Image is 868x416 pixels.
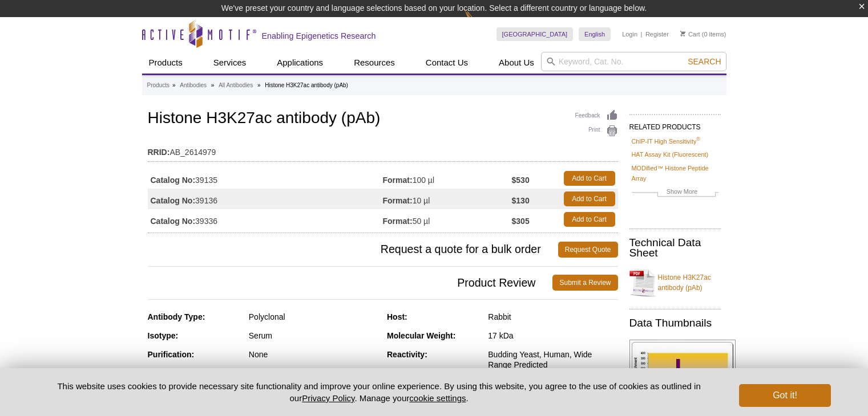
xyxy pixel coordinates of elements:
[148,350,195,359] strong: Purification:
[142,52,189,74] a: Products
[739,384,830,407] button: Got it!
[696,136,700,142] sup: ®
[383,168,512,189] td: 100 µl
[387,312,407,321] strong: Host:
[249,312,378,322] div: Polyclonal
[680,31,685,36] img: Your Cart
[148,109,618,129] h1: Histone H3K27ac antibody (pAb)
[219,80,253,91] a: All Antibodies
[622,30,637,38] a: Login
[632,186,718,199] a: Show More
[147,80,169,91] a: Products
[629,340,736,412] img: Histone H3K27ac antibody (pAb) tested by ChIP.
[680,27,726,41] li: (0 items)
[632,136,700,146] a: ChIP-IT High Sensitivity®
[409,393,466,403] button: cookie settings
[684,56,724,67] button: Search
[645,30,669,38] a: Register
[148,140,618,158] td: AB_2614979
[629,318,721,328] h2: Data Thumbnails
[151,216,196,226] strong: Catalog No:
[629,114,721,134] h2: RELATED PRODUCTS
[488,331,617,341] div: 17 kDa
[265,82,348,88] li: Histone H3K27ac antibody (pAb)
[512,175,530,185] strong: $530
[564,212,615,227] a: Add to Cart
[148,312,205,321] strong: Antibody Type:
[496,27,574,41] a: [GEOGRAPHIC_DATA]
[552,275,617,291] a: Submit a Review
[564,171,615,186] a: Add to Cart
[383,175,413,185] strong: Format:
[270,52,330,74] a: Applications
[148,147,170,157] strong: RRID:
[383,209,512,230] td: 50 µl
[148,189,383,209] td: 39136
[632,149,709,160] a: HAT Assay Kit (Fluorescent)
[512,216,530,226] strong: $305
[488,312,617,322] div: Rabbit
[148,209,383,230] td: 39336
[680,30,700,38] a: Cart
[257,82,261,88] li: »
[148,331,179,340] strong: Isotype:
[151,195,196,206] strong: Catalog No:
[641,27,643,41] li: |
[302,393,354,403] a: Privacy Policy
[629,266,721,300] a: Histone H3K27ac antibody (pAb)
[148,275,553,291] span: Product Review
[383,195,413,206] strong: Format:
[383,216,413,226] strong: Format:
[148,242,558,258] span: Request a quote for a bulk order
[541,52,726,71] input: Keyword, Cat. No.
[688,57,721,66] span: Search
[465,9,495,35] img: Change Here
[151,175,196,185] strong: Catalog No:
[387,331,455,340] strong: Molecular Weight:
[38,380,721,404] p: This website uses cookies to provide necessary site functionality and improve your online experie...
[249,349,378,360] div: None
[262,31,376,41] h2: Enabling Epigenetics Research
[575,125,618,137] a: Print
[512,195,530,206] strong: $130
[172,82,176,88] li: »
[347,52,402,74] a: Resources
[629,238,721,258] h2: Technical Data Sheet
[419,52,475,74] a: Contact Us
[575,109,618,122] a: Feedback
[558,242,618,258] a: Request Quote
[211,82,215,88] li: »
[148,168,383,189] td: 39135
[492,52,541,74] a: About Us
[383,189,512,209] td: 10 µl
[579,27,611,41] a: English
[207,52,253,74] a: Services
[632,163,718,183] a: MODified™ Histone Peptide Array
[488,349,617,370] div: Budding Yeast, Human, Wide Range Predicted
[249,331,378,341] div: Serum
[180,80,207,91] a: Antibodies
[564,191,615,206] a: Add to Cart
[387,350,427,359] strong: Reactivity:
